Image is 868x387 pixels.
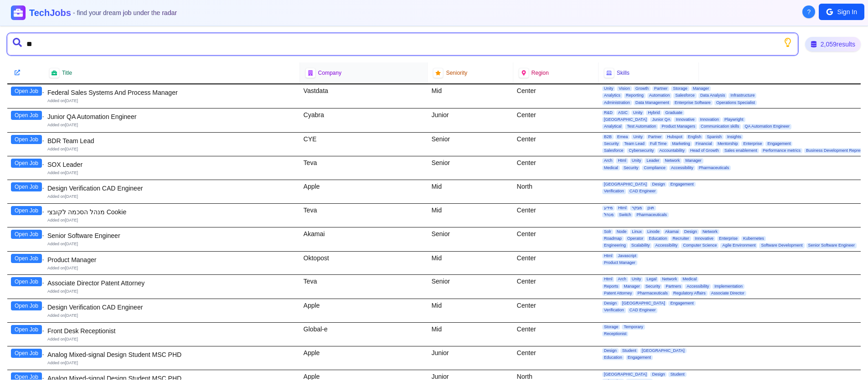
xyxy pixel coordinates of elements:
[630,243,652,248] span: Scalability
[672,291,708,296] span: Regulatory Affairs
[673,93,697,98] span: Salesforce
[11,135,42,144] button: Open Job
[47,207,296,217] div: מנהל הסכמה לקובצי Cookie
[47,88,296,97] div: Federal Sales Systems And Process Manager
[428,299,513,322] div: Mid
[47,184,296,193] div: Design Verification CAD Engineer
[428,227,513,251] div: Senior
[759,243,804,248] span: Software Development
[616,206,629,211] span: Html
[602,348,619,353] span: Design
[819,4,864,20] button: Sign In
[300,156,428,180] div: Teva
[47,326,296,335] div: Front Desk Receptionist
[602,206,615,211] span: מידע
[513,133,599,156] div: Center
[428,252,513,275] div: Mid
[602,331,629,336] span: Receptionist
[602,284,620,289] span: Reports
[47,112,296,121] div: Junior QA Automation Engineer
[602,260,637,265] span: Product Manager
[602,277,615,282] span: Html
[428,156,513,180] div: Senior
[615,134,630,139] span: Emea
[674,117,696,122] span: Innovative
[663,229,681,234] span: Akamai
[513,323,599,346] div: Center
[47,350,296,359] div: Analog Mixed-signal Design Student MSC PHD
[720,243,757,248] span: Agile Environment
[682,229,699,234] span: Design
[11,301,42,310] button: Open Job
[698,117,721,122] span: Innovation
[642,165,667,170] span: Compliance
[602,253,615,258] span: Html
[616,110,630,115] span: ASIC
[646,134,664,139] span: Partner
[11,87,42,96] button: Open Job
[300,299,428,322] div: Apple
[602,124,624,129] span: Analytical
[625,236,646,241] span: Operator
[602,165,620,170] span: Medical
[697,165,731,170] span: Pharmaceuticals
[741,141,764,146] span: Enterprise
[602,86,615,91] span: Unity
[47,217,296,223] div: Added on [DATE]
[693,236,715,241] span: Innovative
[62,69,72,77] span: Title
[47,160,296,169] div: SOX Leader
[47,241,296,247] div: Added on [DATE]
[11,372,42,382] button: Open Job
[602,117,649,122] span: [GEOGRAPHIC_DATA]
[668,301,695,306] span: Engagement
[532,69,549,77] span: Region
[11,277,42,286] button: Open Job
[428,180,513,203] div: Mid
[602,182,649,187] span: [GEOGRAPHIC_DATA]
[617,86,631,91] span: Vision
[11,349,42,358] button: Open Job
[47,194,296,200] div: Added on [DATE]
[646,110,661,115] span: Hybrid
[47,170,296,176] div: Added on [DATE]
[47,360,296,366] div: Added on [DATE]
[657,148,687,153] span: Accountability
[686,134,703,139] span: English
[665,134,684,139] span: Hubspot
[300,84,428,108] div: Vastdata
[602,301,619,306] span: Design
[602,236,624,241] span: Roadmap
[513,227,599,251] div: Center
[646,229,661,234] span: Linode
[513,204,599,227] div: Center
[805,37,861,52] div: 2,059 results
[602,372,649,377] span: [GEOGRAPHIC_DATA]
[626,355,653,360] span: Engagement
[683,158,703,163] span: Manager
[668,372,686,377] span: Student
[47,255,296,264] div: Product Manager
[725,134,743,139] span: Insights
[648,141,669,146] span: Full Time
[73,9,177,16] span: - find your dream job under the radar
[428,346,513,370] div: Junior
[634,100,671,105] span: Data Management
[622,141,646,146] span: Team Lead
[11,159,42,168] button: Open Job
[625,124,658,129] span: Test Automation
[630,229,644,234] span: Linux
[663,110,684,115] span: Graduate
[635,212,669,217] span: Pharmaceuticals
[47,122,296,128] div: Added on [DATE]
[616,277,628,282] span: Arch
[11,254,42,263] button: Open Job
[660,124,697,129] span: Product Managers
[635,291,670,296] span: Pharmaceuticals
[802,5,815,18] button: About Techjobs
[622,325,645,330] span: Temporary
[300,204,428,227] div: Teva
[647,236,669,241] span: Education
[602,291,634,296] span: Patent Attorney
[741,236,766,241] span: Kubernetes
